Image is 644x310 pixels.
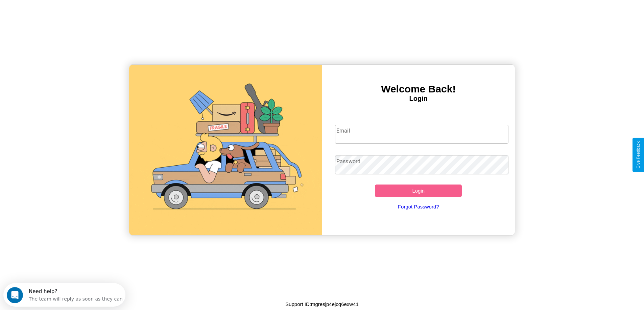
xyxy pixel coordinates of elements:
[636,141,641,169] div: Give Feedback
[285,300,359,309] p: Support ID: mgresjp4ejcq6exw41
[3,283,125,307] iframe: Intercom live chat discovery launcher
[322,95,515,103] h4: Login
[3,3,126,21] div: Open Intercom Messenger
[25,11,119,18] div: The team will reply as soon as they can
[332,197,505,216] a: Forgot Password?
[25,6,119,11] div: Need help?
[7,287,23,303] iframe: Intercom live chat
[129,65,322,235] img: gif
[322,83,515,95] h3: Welcome Back!
[375,185,462,197] button: Login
